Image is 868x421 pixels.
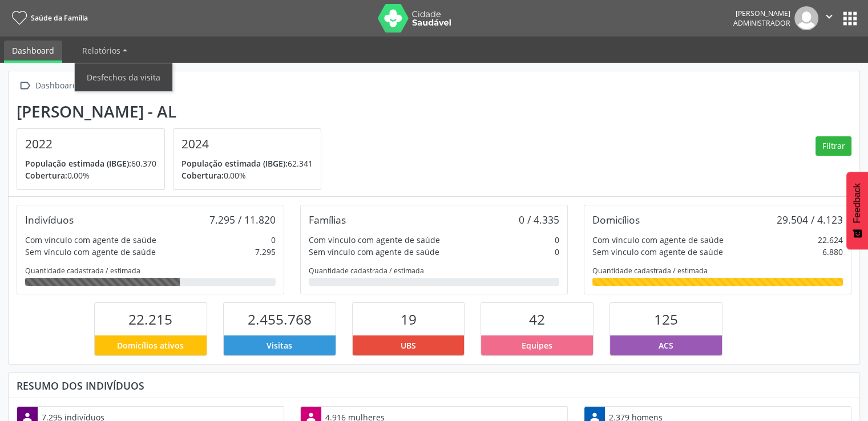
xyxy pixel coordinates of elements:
button: apps [840,9,860,29]
a: Desfechos da visita [75,67,172,87]
div: Com vínculo com agente de saúde [25,234,156,246]
div: Resumo dos indivíduos [17,379,851,392]
span: 22.215 [128,310,172,329]
span: Domicílios ativos [117,339,184,351]
a:  Dashboard [17,78,79,94]
span: Relatórios [82,45,120,56]
span: Administrador [733,18,790,28]
div: 29.504 / 4.123 [777,213,843,226]
span: 19 [401,310,417,329]
div: 7.295 / 11.820 [209,213,276,226]
span: Cobertura: [181,170,224,181]
span: UBS [401,339,416,351]
i:  [823,10,835,23]
p: 60.370 [25,157,156,169]
span: 125 [654,310,678,329]
button:  [818,6,840,30]
span: 42 [529,310,545,329]
div: Famílias [309,213,346,226]
div: Sem vínculo com agente de saúde [25,246,156,258]
span: População estimada (IBGE): [181,158,288,169]
div: 0 [555,246,559,258]
a: Dashboard [4,41,62,63]
div: Quantidade cadastrada / estimada [592,266,843,276]
div: Quantidade cadastrada / estimada [309,266,559,276]
span: Saúde da Família [31,13,88,23]
div: 7.295 [255,246,276,258]
div: [PERSON_NAME] - AL [17,102,329,121]
span: ACS [659,339,673,351]
h4: 2022 [25,137,156,151]
div: Sem vínculo com agente de saúde [309,246,439,258]
p: 0,00% [25,169,156,181]
h4: 2024 [181,137,313,151]
img: img [794,6,818,30]
span: Cobertura: [25,170,67,181]
div: 6.880 [822,246,843,258]
div: [PERSON_NAME] [733,9,790,18]
div: Dashboard [33,78,79,94]
ul: Relatórios [74,63,173,92]
div: 0 [271,234,276,246]
div: Com vínculo com agente de saúde [592,234,724,246]
div: 22.624 [818,234,843,246]
a: Saúde da Família [8,9,88,27]
div: Quantidade cadastrada / estimada [25,266,276,276]
i:  [17,78,33,94]
div: Com vínculo com agente de saúde [309,234,440,246]
div: Domicílios [592,213,640,226]
span: 2.455.768 [248,310,312,329]
span: Feedback [852,183,862,223]
span: Equipes [522,339,552,351]
div: Sem vínculo com agente de saúde [592,246,723,258]
div: Indivíduos [25,213,74,226]
p: 0,00% [181,169,313,181]
button: Feedback - Mostrar pesquisa [846,172,868,249]
span: População estimada (IBGE): [25,158,131,169]
p: 62.341 [181,157,313,169]
button: Filtrar [815,136,851,156]
a: Relatórios [74,41,135,60]
span: Visitas [267,339,292,351]
div: 0 / 4.335 [519,213,559,226]
div: 0 [555,234,559,246]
